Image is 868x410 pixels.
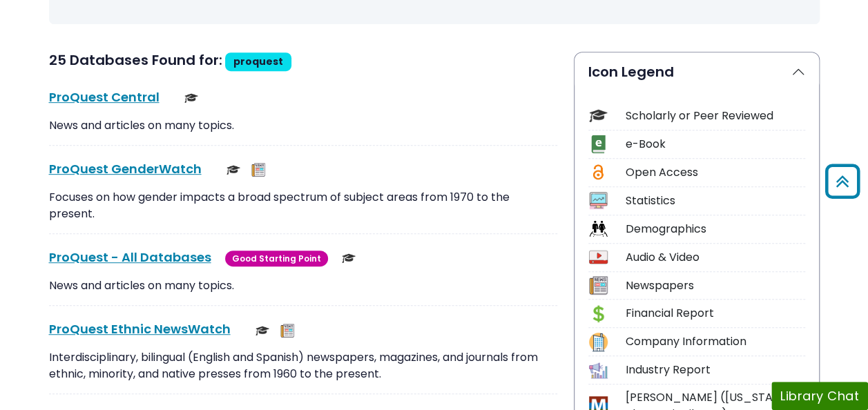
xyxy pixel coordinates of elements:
[49,349,557,382] p: Interdisciplinary, bilingual (English and Spanish) newspapers, magazines, and journals from ethni...
[589,191,608,210] img: Icon Statistics
[626,136,805,153] div: e-Book
[49,277,557,294] p: News and articles on many topics.
[255,324,269,338] img: Scholarly or Peer Reviewed
[626,221,805,237] div: Demographics
[626,193,805,209] div: Statistics
[771,382,868,410] button: Library Chat
[226,163,240,177] img: Scholarly or Peer Reviewed
[589,135,608,153] img: Icon e-Book
[590,163,607,182] img: Icon Open Access
[589,333,608,351] img: Icon Company Information
[49,50,222,70] span: 25 Databases Found for:
[49,117,557,134] p: News and articles on many topics.
[225,251,328,266] span: Good Starting Point
[49,88,160,106] a: ProQuest Central
[184,91,198,105] img: Scholarly or Peer Reviewed
[820,170,865,193] a: Back to Top
[342,251,356,265] img: Scholarly or Peer Reviewed
[626,362,805,378] div: Industry Report
[626,249,805,266] div: Audio & Video
[589,248,608,266] img: Icon Audio & Video
[589,219,608,238] img: Icon Demographics
[626,164,805,181] div: Open Access
[251,163,265,177] img: Newspapers
[49,248,211,266] a: ProQuest - All Databases
[589,304,608,323] img: Icon Financial Report
[49,160,202,177] a: ProQuest GenderWatch
[49,320,231,338] a: ProQuest Ethnic NewsWatch
[589,361,608,380] img: Icon Industry Report
[589,106,608,125] img: Icon Scholarly or Peer Reviewed
[575,52,819,91] button: Icon Legend
[233,55,283,68] span: proquest
[280,324,294,338] img: Newspapers
[626,108,805,124] div: Scholarly or Peer Reviewed
[589,276,608,295] img: Icon Newspapers
[49,189,557,222] p: Focuses on how gender impacts a broad spectrum of subject areas from 1970 to the present.
[626,277,805,294] div: Newspapers
[626,305,805,322] div: Financial Report
[626,333,805,350] div: Company Information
